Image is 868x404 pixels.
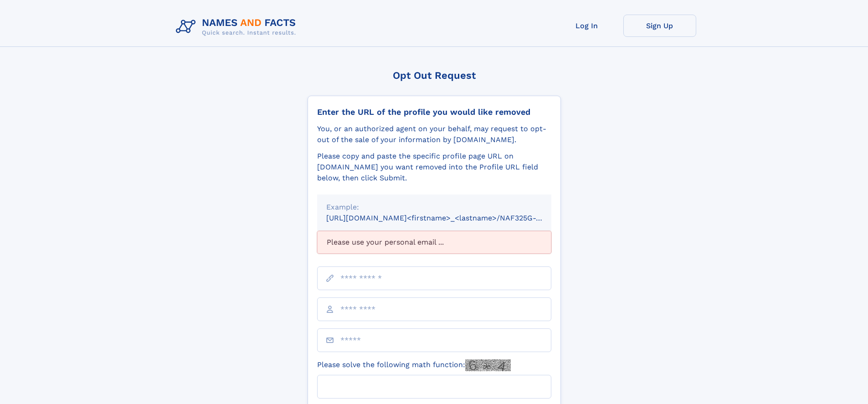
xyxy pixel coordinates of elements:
a: Sign Up [623,15,696,37]
small: [URL][DOMAIN_NAME]<firstname>_<lastname>/NAF325G-xxxxxxxx [326,214,569,222]
img: Logo Names and Facts [172,15,303,39]
div: Please copy and paste the specific profile page URL on [DOMAIN_NAME] you want removed into the Pr... [317,151,551,184]
div: Please use your personal email ... [317,231,551,254]
label: Please solve the following math function: [317,359,511,371]
div: Opt Out Request [308,70,561,81]
a: Log In [550,15,623,37]
div: Example: [326,202,542,213]
div: You, or an authorized agent on your behalf, may request to opt-out of the sale of your informatio... [317,123,551,145]
div: Enter the URL of the profile you would like removed [317,107,551,117]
